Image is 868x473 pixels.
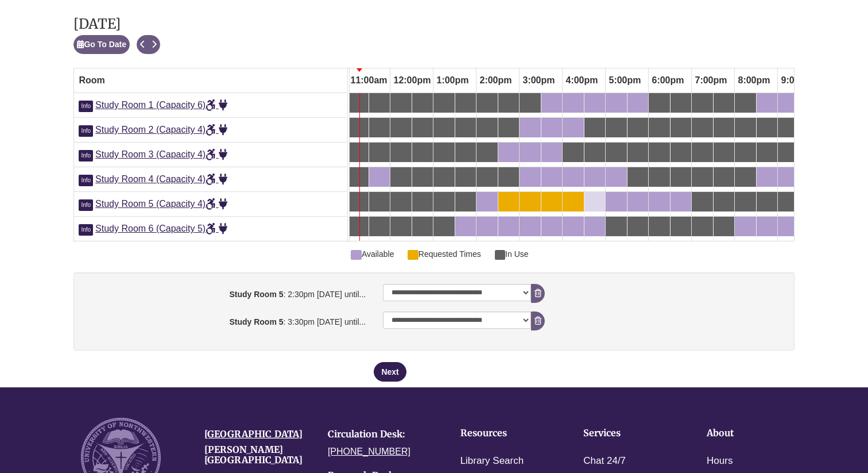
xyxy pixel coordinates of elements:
a: 3:00pm Tuesday, October 14, 2025 - Study Room 4 - Available [520,167,541,187]
a: 2:30pm Tuesday, October 14, 2025 - Study Room 4 - In Use [498,167,519,187]
span: Info [79,224,93,236]
a: 1:30pm Tuesday, October 14, 2025 - Study Room 5 - In Use [455,192,476,211]
span: 4:00pm [563,71,600,90]
a: 12:00pm Tuesday, October 14, 2025 - Study Room 5 - In Use [390,192,412,211]
a: Study Room 6 (Capacity 5) [95,224,227,233]
span: 8:00pm [735,71,773,90]
a: 7:00pm Tuesday, October 14, 2025 - Study Room 5 - In Use [692,192,713,211]
a: 7:00pm Tuesday, October 14, 2025 - Study Room 4 - In Use [692,167,713,187]
a: 3:30pm Tuesday, October 14, 2025 - Study Room 4 - Available [541,167,562,187]
span: 1:00pm [433,71,471,90]
a: 5:30pm Tuesday, October 14, 2025 - Study Room 5 - Available [627,192,648,211]
a: 7:30pm Tuesday, October 14, 2025 - Study Room 5 - In Use [714,192,734,211]
a: 3:30pm Tuesday, October 14, 2025 - Study Room 5 - Available [541,192,562,211]
a: 7:30pm Tuesday, October 14, 2025 - Study Room 1 - In Use [714,93,734,113]
a: 9:00pm Tuesday, October 14, 2025 - Study Room 1 - Available [778,93,799,113]
strong: Study Room 5 [229,317,283,326]
a: 6:30pm Tuesday, October 14, 2025 - Study Room 4 - In Use [671,167,691,187]
button: Previous [137,35,149,54]
a: 5:30pm Tuesday, October 14, 2025 - Study Room 4 - In Use [627,167,648,187]
a: 1:00pm Tuesday, October 14, 2025 - Study Room 2 - In Use [433,118,455,137]
a: Click for more info about Study Room 2 (Capacity 4) [79,125,95,134]
span: Info [79,199,93,211]
a: 9:00pm Tuesday, October 14, 2025 - Study Room 5 - In Use [778,192,799,211]
a: 2:00pm Tuesday, October 14, 2025 - Study Room 3 - In Use [476,143,498,162]
a: 6:00pm Tuesday, October 14, 2025 - Study Room 2 - In Use [649,118,670,137]
a: 2:30pm Tuesday, October 14, 2025 - Study Room 2 - In Use [498,118,519,137]
a: 1:00pm Tuesday, October 14, 2025 - Study Room 5 - In Use [433,192,455,211]
span: 5:00pm [606,71,644,90]
a: 7:30pm Tuesday, October 14, 2025 - Study Room 2 - In Use [714,118,734,137]
a: 4:30pm Tuesday, October 14, 2025 - Study Room 6 - Available [584,217,605,236]
a: 7:00pm Tuesday, October 14, 2025 - Study Room 1 - In Use [692,93,713,113]
a: 5:30pm Tuesday, October 14, 2025 - Study Room 2 - In Use [627,118,648,137]
a: 5:30pm Tuesday, October 14, 2025 - Study Room 1 - Available [627,93,648,113]
a: 2:30pm Tuesday, October 14, 2025 - Study Room 6 - Available [498,217,519,236]
a: 5:00pm Tuesday, October 14, 2025 - Study Room 3 - In Use [606,143,627,162]
span: 3:00pm [520,71,557,90]
a: 11:00am Tuesday, October 14, 2025 - Study Room 3 - In Use [347,143,369,162]
h4: About [707,428,795,439]
a: 11:30am Tuesday, October 14, 2025 - Study Room 4 - Available [369,167,390,187]
button: Go To Date [73,35,130,54]
a: Library Search [460,453,524,470]
a: 6:00pm Tuesday, October 14, 2025 - Study Room 5 - Available [649,192,670,211]
span: 6:00pm [649,71,687,90]
a: 4:30pm Tuesday, October 14, 2025 - Study Room 3 - In Use [584,143,605,162]
a: 9:00pm Tuesday, October 14, 2025 - Study Room 3 - In Use [778,143,799,162]
a: 2:00pm Tuesday, October 14, 2025 - Study Room 6 - Available [476,217,498,236]
a: 4:00pm Tuesday, October 14, 2025 - Study Room 4 - Available [563,167,584,187]
a: 7:30pm Tuesday, October 14, 2025 - Study Room 6 - In Use [714,217,734,236]
a: 4:00pm Tuesday, October 14, 2025 - Study Room 5 - Available [563,192,584,211]
a: 3:30pm Tuesday, October 14, 2025 - Study Room 1 - Available [541,93,562,113]
a: 8:00pm Tuesday, October 14, 2025 - Study Room 5 - In Use [735,192,756,211]
a: 7:30pm Tuesday, October 14, 2025 - Study Room 4 - In Use [714,167,734,187]
a: 9:00pm Tuesday, October 14, 2025 - Study Room 2 - In Use [778,118,799,137]
a: Study Room 4 (Capacity 4) [95,174,227,184]
a: 4:30pm Tuesday, October 14, 2025 - Study Room 5 - Available [584,192,605,211]
h4: [PERSON_NAME][GEOGRAPHIC_DATA] [204,445,311,465]
a: 2:00pm Tuesday, October 14, 2025 - Study Room 1 - In Use [476,93,498,113]
a: 1:30pm Tuesday, October 14, 2025 - Study Room 4 - In Use [455,167,476,187]
a: 4:00pm Tuesday, October 14, 2025 - Study Room 1 - Available [563,93,584,113]
button: Next [148,35,160,54]
span: 11:00am [347,71,390,90]
a: Hours [707,453,733,470]
span: Study Room 5 (Capacity 4) [95,199,227,209]
a: 6:00pm Tuesday, October 14, 2025 - Study Room 4 - In Use [649,167,670,187]
a: 6:30pm Tuesday, October 14, 2025 - Study Room 1 - In Use [671,93,691,113]
strong: Study Room 5 [229,290,283,299]
a: Study Room 2 (Capacity 4) [95,125,227,134]
a: 12:00pm Tuesday, October 14, 2025 - Study Room 3 - In Use [390,143,412,162]
a: 12:30pm Tuesday, October 14, 2025 - Study Room 3 - In Use [412,143,433,162]
a: 2:00pm Tuesday, October 14, 2025 - Study Room 2 - In Use [476,118,498,137]
a: 12:30pm Tuesday, October 14, 2025 - Study Room 5 - In Use [412,192,433,211]
a: 5:00pm Tuesday, October 14, 2025 - Study Room 6 - In Use [606,217,627,236]
a: Click for more info about Study Room 5 (Capacity 4) [79,199,95,209]
a: 4:00pm Tuesday, October 14, 2025 - Study Room 2 - Available [563,118,584,137]
a: 8:30pm Tuesday, October 14, 2025 - Study Room 3 - In Use [757,143,777,162]
a: 7:00pm Tuesday, October 14, 2025 - Study Room 3 - In Use [692,143,713,162]
a: 8:30pm Tuesday, October 14, 2025 - Study Room 1 - Available [757,93,777,113]
span: Info [79,101,93,112]
a: 8:00pm Tuesday, October 14, 2025 - Study Room 1 - In Use [735,93,756,113]
span: Requested Times [408,248,480,260]
a: 5:30pm Tuesday, October 14, 2025 - Study Room 6 - In Use [627,217,648,236]
a: 1:30pm Tuesday, October 14, 2025 - Study Room 1 - In Use [455,93,476,113]
a: 3:00pm Tuesday, October 14, 2025 - Study Room 6 - Available [520,217,541,236]
a: 8:00pm Tuesday, October 14, 2025 - Study Room 6 - Available [735,217,756,236]
a: 11:30am Tuesday, October 14, 2025 - Study Room 1 - In Use [369,93,390,113]
span: 7:00pm [692,71,730,90]
a: 6:00pm Tuesday, October 14, 2025 - Study Room 1 - In Use [649,93,670,113]
h4: Resources [460,428,548,439]
a: 3:30pm Tuesday, October 14, 2025 - Study Room 6 - Available [541,217,562,236]
a: [PHONE_NUMBER] [328,447,410,456]
a: 4:00pm Tuesday, October 14, 2025 - Study Room 3 - In Use [563,143,584,162]
a: 1:00pm Tuesday, October 14, 2025 - Study Room 6 - In Use [433,217,455,236]
span: Study Room 1 (Capacity 6) [95,100,227,110]
a: 3:30pm Tuesday, October 14, 2025 - Study Room 3 - Available [541,143,562,162]
a: 5:30pm Tuesday, October 14, 2025 - Study Room 3 - In Use [627,143,648,162]
span: Study Room 3 (Capacity 4) [95,149,227,159]
a: 12:30pm Tuesday, October 14, 2025 - Study Room 1 - In Use [412,93,433,113]
a: Chat 24/7 [583,453,626,470]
